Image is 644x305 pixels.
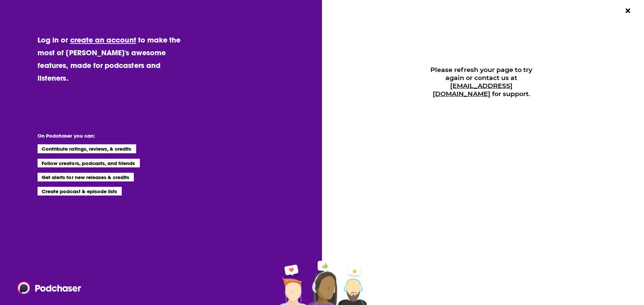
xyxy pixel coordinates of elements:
[38,159,140,167] li: Follow creators, podcasts, and friends
[422,66,540,98] p: Please refresh your page to try again or contact us at for support.
[70,35,136,45] a: create an account
[17,282,76,294] a: Podchaser - Follow, Share and Rate Podcasts
[38,187,122,196] li: Create podcast & episode lists
[17,282,82,294] img: Podchaser - Follow, Share and Rate Podcasts
[38,133,172,139] li: On Podchaser you can:
[433,82,513,98] a: [EMAIL_ADDRESS][DOMAIN_NAME]
[622,4,634,17] button: Close Button
[38,144,136,153] li: Contribute ratings, reviews, & credits
[38,173,134,181] li: Get alerts for new releases & credits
